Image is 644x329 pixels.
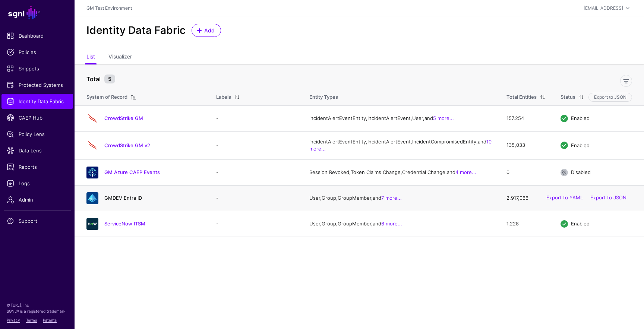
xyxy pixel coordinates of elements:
a: Protected Systems [1,77,73,92]
a: Policies [1,45,73,60]
h2: Identity Data Fabric [86,24,186,37]
span: CAEP Hub [7,114,68,121]
div: System of Record [86,94,127,101]
a: GM Azure CAEP Events [104,169,160,175]
td: User, Group, GroupMember, and [302,211,499,237]
button: Export to JSON [588,93,632,102]
div: Labels [216,94,231,101]
span: Policy Lens [7,130,68,138]
a: 4 more... [455,169,476,175]
td: 0 [499,159,553,185]
span: Data Lens [7,147,68,154]
a: 6 more... [381,221,402,227]
a: GMDEV Entra ID [104,195,142,201]
a: GM Test Environment [86,5,132,11]
td: IncidentAlertEventEntity, IncidentAlertEvent, IncidentCompromisedEntity, and [302,131,499,159]
p: SGNL® is a registered trademark [7,308,68,314]
a: CrowdStrike GM v2 [104,142,150,148]
td: - [209,211,302,237]
td: User, Group, GroupMember, and [302,185,499,211]
div: Status [561,94,575,101]
span: Entity Types [309,94,338,100]
span: Snippets [7,65,68,72]
a: Policy Lens [1,127,73,142]
a: Admin [1,192,73,207]
td: 2,917,066 [499,185,553,211]
span: Protected Systems [7,81,68,89]
td: - [209,159,302,185]
a: Visualizer [108,50,132,64]
a: Export to YAML [546,195,583,201]
a: Logs [1,176,73,191]
a: Identity Data Fabric [1,94,73,109]
a: Terms [26,318,37,322]
span: Disabled [571,169,591,175]
a: 5 more... [433,115,454,121]
a: Reports [1,159,73,174]
span: Policies [7,48,68,56]
span: Enabled [571,221,590,227]
td: - [209,185,302,211]
small: 5 [104,75,115,83]
td: 1,228 [499,211,553,237]
span: Support [7,217,68,225]
a: 7 more... [381,195,402,201]
a: CAEP Hub [1,110,73,125]
a: ServiceNow ITSM [104,221,145,227]
img: svg+xml;base64,PHN2ZyB3aWR0aD0iNjQiIGhlaWdodD0iNjQiIHZpZXdCb3g9IjAgMCA2NCA2NCIgZmlsbD0ibm9uZSIgeG... [86,192,98,204]
span: Identity Data Fabric [7,98,68,105]
span: Reports [7,163,68,171]
a: CrowdStrike GM [104,115,143,121]
a: Snippets [1,61,73,76]
a: Add [192,24,221,37]
span: Dashboard [7,32,68,39]
div: Total Entities [506,94,537,101]
td: - [209,105,302,131]
span: Enabled [571,115,590,121]
td: IncidentAlertEventEntity, IncidentAlertEvent, User, and [302,105,499,131]
p: © [URL], Inc [7,302,68,308]
a: Data Lens [1,143,73,158]
td: Session Revoked, Token Claims Change, Credential Change, and [302,159,499,185]
div: [EMAIL_ADDRESS] [584,5,623,12]
a: SGNL [4,4,70,21]
a: Export to JSON [590,195,626,201]
span: Add [203,26,216,34]
span: Admin [7,196,68,203]
span: Logs [7,180,68,187]
span: Enabled [571,142,590,148]
img: svg+xml;base64,PHN2ZyB3aWR0aD0iNjQiIGhlaWdodD0iNjQiIHZpZXdCb3g9IjAgMCA2NCA2NCIgZmlsbD0ibm9uZSIgeG... [86,167,98,178]
img: svg+xml;base64,PHN2ZyB3aWR0aD0iNjQiIGhlaWdodD0iNjQiIHZpZXdCb3g9IjAgMCA2NCA2NCIgZmlsbD0ibm9uZSIgeG... [86,139,98,151]
img: svg+xml;base64,PHN2ZyB3aWR0aD0iNjQiIGhlaWdodD0iNjQiIHZpZXdCb3g9IjAgMCA2NCA2NCIgZmlsbD0ibm9uZSIgeG... [86,113,98,124]
img: svg+xml;base64,PHN2ZyB3aWR0aD0iNjQiIGhlaWdodD0iNjQiIHZpZXdCb3g9IjAgMCA2NCA2NCIgZmlsbD0ibm9uZSIgeG... [86,218,98,230]
a: Patents [43,318,57,322]
a: Dashboard [1,28,73,43]
strong: Total [86,75,101,83]
td: 135,033 [499,131,553,159]
td: - [209,131,302,159]
a: List [86,50,95,64]
td: 157,254 [499,105,553,131]
a: Privacy [7,318,20,322]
